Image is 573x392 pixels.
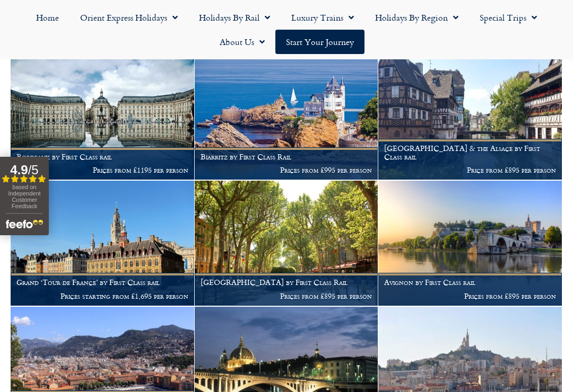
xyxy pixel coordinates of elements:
h1: Bordeaux by First Class rail [16,153,188,161]
p: Prices from £1195 per person [16,166,188,174]
a: About Us [209,30,275,54]
a: Start your Journey [275,30,364,54]
nav: Menu [5,5,568,54]
a: Luxury Trains [281,5,364,30]
h1: [GEOGRAPHIC_DATA] & the Alsace by First Class rail [384,144,556,161]
h1: Grand ‘Tour de France’ by First Class rail [16,278,188,287]
h1: [GEOGRAPHIC_DATA] by First Class Rail [201,278,372,287]
p: Prices starting from £1,695 per person [16,292,188,300]
a: Holidays by Rail [188,5,281,30]
h1: Avignon by First Class rail [384,278,556,287]
a: Grand ‘Tour de France’ by First Class rail Prices starting from £1,695 per person [11,181,195,306]
a: Avignon by First Class rail Prices from £895 per person [378,181,562,306]
a: Orient Express Holidays [70,5,188,30]
h1: Biarritz by First Class Rail [201,153,372,161]
a: Home [25,5,70,30]
p: Prices from £895 per person [201,292,372,300]
a: Biarritz by First Class Rail Prices from £995 per person [195,55,379,180]
p: Price from £895 per person [384,166,556,174]
a: Special Trips [469,5,548,30]
p: Prices from £895 per person [384,292,556,300]
a: Holidays by Region [364,5,469,30]
p: Prices from £995 per person [201,166,372,174]
a: Bordeaux by First Class rail Prices from £1195 per person [11,55,195,180]
a: [GEOGRAPHIC_DATA] & the Alsace by First Class rail Price from £895 per person [378,55,562,180]
a: [GEOGRAPHIC_DATA] by First Class Rail Prices from £895 per person [195,181,379,306]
